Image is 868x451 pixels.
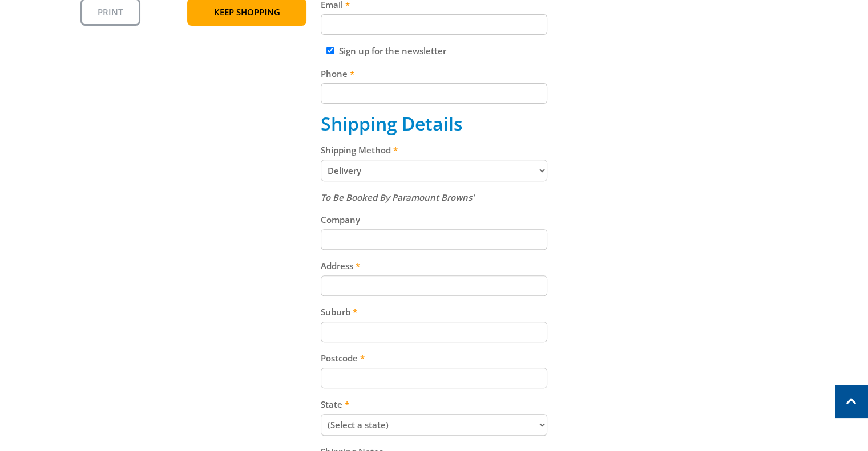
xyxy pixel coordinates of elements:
[321,213,547,226] label: Company
[321,160,547,181] select: Please select a shipping method.
[321,83,547,104] input: Please enter your telephone number.
[321,259,547,273] label: Address
[321,67,547,80] label: Phone
[339,45,446,56] label: Sign up for the newsletter
[321,192,474,203] em: To Be Booked By Paramount Browns'
[321,322,547,342] input: Please enter your suburb.
[321,351,547,365] label: Postcode
[321,113,547,135] h2: Shipping Details
[321,414,547,436] select: Please select your state.
[321,143,547,157] label: Shipping Method
[321,397,547,411] label: State
[321,275,547,296] input: Please enter your address.
[321,305,547,319] label: Suburb
[321,368,547,388] input: Please enter your postcode.
[321,14,547,35] input: Please enter your email address.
